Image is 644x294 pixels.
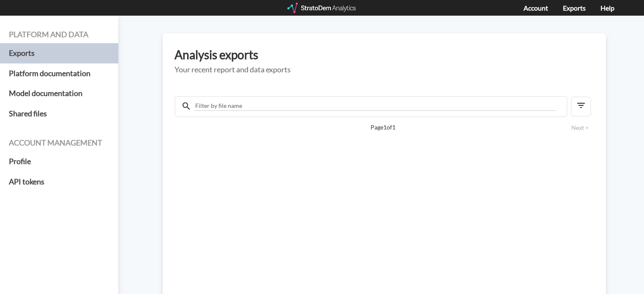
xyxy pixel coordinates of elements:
a: API tokens [9,172,109,192]
a: Model documentation [9,83,109,104]
h5: Your recent report and data exports [175,66,594,74]
a: Exports [563,4,586,12]
h4: Account management [9,139,109,147]
h4: Platform and data [9,30,109,39]
a: Shared files [9,104,109,124]
a: Exports [9,43,109,63]
span: Page 1 of 1 [204,123,562,132]
a: Account [524,4,548,12]
a: Help [600,4,614,12]
input: Filter by file name [194,101,556,111]
h3: Analysis exports [175,48,594,61]
a: Platform documentation [9,63,109,84]
button: Next > [569,123,591,132]
a: Profile [9,151,109,172]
